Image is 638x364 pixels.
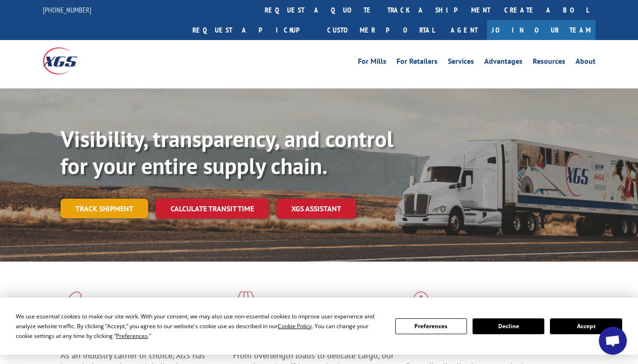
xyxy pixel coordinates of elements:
button: Decline [473,318,544,334]
a: Agent [441,20,487,40]
a: Request a pickup [185,20,320,40]
a: Track shipment [61,199,148,218]
img: xgs-icon-flagship-distribution-model-red [405,291,437,316]
span: Cookie Policy [278,322,312,330]
div: We use essential cookies to make our site work. With your consent, we may also use non-essential ... [16,311,384,341]
a: [PHONE_NUMBER] [43,5,91,14]
a: Customer Portal [320,20,441,40]
a: XGS ASSISTANT [276,199,356,219]
img: xgs-icon-total-supply-chain-intelligence-red [61,291,89,316]
span: Preferences [116,332,148,340]
a: Resources [533,58,565,68]
button: Preferences [395,318,467,334]
a: About [576,58,596,68]
b: Visibility, transparency, and control for your entire supply chain. [61,124,393,180]
a: Join Our Team [487,20,596,40]
a: For Mills [358,58,386,68]
a: Advantages [484,58,522,68]
a: For Retailers [397,58,438,68]
div: Open chat [599,327,627,355]
img: xgs-icon-focused-on-flooring-red [233,291,255,316]
a: Services [448,58,474,68]
button: Accept [550,318,622,334]
a: Calculate transit time [156,199,269,219]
